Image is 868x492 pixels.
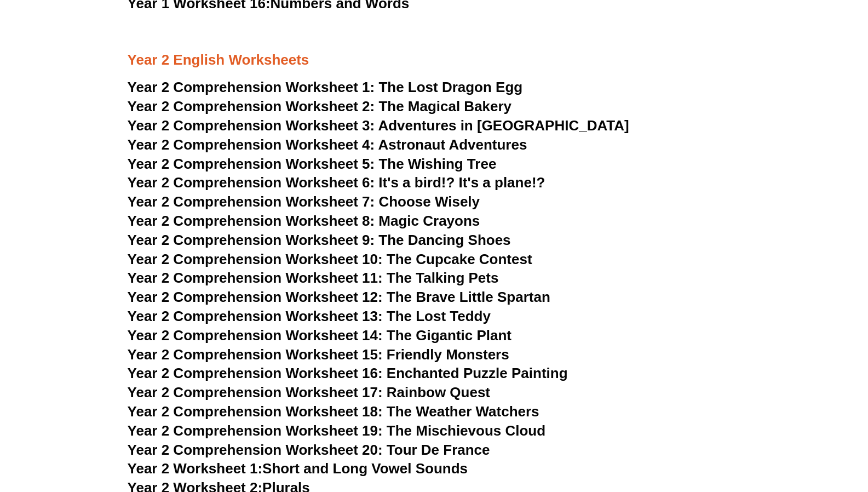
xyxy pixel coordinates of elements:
span: Choose Wisely [378,193,480,210]
span: Year 2 Comprehension Worksheet 2: [128,98,375,115]
span: Year 2 Comprehension Worksheet 7: [128,193,375,210]
a: Year 2 Comprehension Worksheet 12: The Brave Little Spartan [128,289,550,305]
a: Year 2 Comprehension Worksheet 13: The Lost Teddy [128,308,491,324]
a: Year 2 Comprehension Worksheet 16: Enchanted Puzzle Painting [128,365,568,381]
a: Year 2 Comprehension Worksheet 4: Astronaut Adventures [128,136,527,153]
span: Year 2 Comprehension Worksheet 1: [128,79,375,95]
a: Year 2 Comprehension Worksheet 20: Tour De France [128,442,490,458]
span: Year 2 Comprehension Worksheet 5: [128,156,375,172]
a: Year 2 Comprehension Worksheet 10: The Cupcake Contest [128,251,532,267]
span: Year 2 Worksheet 1: [128,460,263,477]
a: Year 2 Comprehension Worksheet 1: The Lost Dragon Egg [128,79,522,95]
span: The Lost Dragon Egg [378,79,522,95]
a: Year 2 Comprehension Worksheet 18: The Weather Watchers [128,403,539,420]
span: Astronaut Adventures [378,136,527,153]
span: Year 2 Comprehension Worksheet 3: [128,117,375,134]
a: Year 2 Comprehension Worksheet 6: It's a bird!? It's a plane!? [128,174,545,191]
a: Year 2 Comprehension Worksheet 17: Rainbow Quest [128,384,490,401]
a: Year 2 Comprehension Worksheet 19: The Mischievous Cloud [128,422,545,439]
a: Year 2 Comprehension Worksheet 5: The Wishing Tree [128,156,497,172]
iframe: Chat Widget [813,439,868,492]
span: Year 2 Comprehension Worksheet 4: [128,136,375,153]
a: Year 2 Comprehension Worksheet 3: Adventures in [GEOGRAPHIC_DATA] [128,117,629,134]
h3: Year 2 English Worksheets [128,14,741,69]
span: The Magical Bakery [378,98,511,115]
a: Year 2 Comprehension Worksheet 9: The Dancing Shoes [128,232,511,248]
span: The Wishing Tree [378,156,496,172]
a: Year 2 Worksheet 1:Short and Long Vowel Sounds [128,460,468,477]
span: Adventures in [GEOGRAPHIC_DATA] [378,117,629,134]
a: Year 2 Comprehension Worksheet 7: Choose Wisely [128,193,480,210]
a: Year 2 Comprehension Worksheet 8: Magic Crayons [128,213,480,229]
a: Year 2 Comprehension Worksheet 14: The Gigantic Plant [128,327,511,344]
a: Year 2 Comprehension Worksheet 2: The Magical Bakery [128,98,511,115]
a: Year 2 Comprehension Worksheet 11: The Talking Pets [128,270,499,286]
a: Year 2 Comprehension Worksheet 15: Friendly Monsters [128,346,509,363]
